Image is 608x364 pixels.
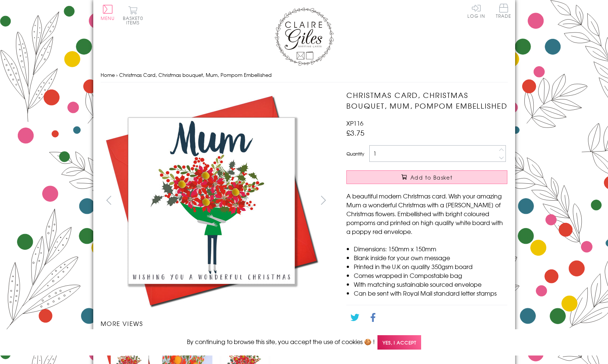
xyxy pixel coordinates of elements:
[101,319,332,328] h3: More views
[354,253,507,262] li: Blank inside for your own message
[346,90,507,111] h1: Christmas Card, Christmas bouquet, Mum, Pompom Embellished
[101,15,115,21] span: Menu
[101,5,115,20] button: Menu
[275,7,334,66] img: Claire Giles Greetings Cards
[346,191,507,236] p: A beautiful modern Christmas card. Wish your amazing Mum a wonderful Christmas with a [PERSON_NAM...
[101,71,115,78] a: Home
[354,262,507,271] li: Printed in the U.K on quality 350gsm board
[101,192,117,208] button: prev
[354,271,507,280] li: Comes wrapped in Compostable bag
[410,174,453,181] span: Add to Basket
[116,71,118,78] span: ›
[126,15,143,26] span: 0 items
[315,192,332,208] button: next
[346,119,363,127] span: XP116
[377,335,421,350] span: Yes, I accept
[354,244,507,253] li: Dimensions: 150mm x 150mm
[101,90,323,312] img: Christmas Card, Christmas bouquet, Mum, Pompom Embellished
[346,150,364,157] label: Quantity
[346,127,365,138] span: £3.75
[354,289,507,297] li: Can be sent with Royal Mail standard letter stamps
[123,6,143,25] button: Basket0 items
[101,68,508,83] nav: breadcrumbs
[467,4,485,18] a: Log In
[346,170,507,184] button: Add to Basket
[496,4,511,20] a: Trade
[119,71,272,78] span: Christmas Card, Christmas bouquet, Mum, Pompom Embellished
[496,4,511,18] span: Trade
[354,280,507,289] li: With matching sustainable sourced envelope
